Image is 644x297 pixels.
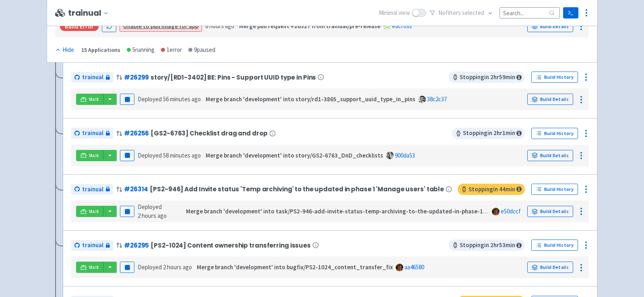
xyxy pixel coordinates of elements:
span: [PS2-946] Add Invite status 'Temp archiving' to the updated in phase 1 'Manage users' table [150,186,444,193]
span: Visit [89,152,99,159]
a: Build Details [527,262,573,273]
a: Build Details [527,94,573,105]
span: [PS2-1024] Content ownership transferring issues [151,242,311,249]
button: Pause [120,206,134,217]
a: Build Details [527,206,573,217]
strong: Merge branch 'development' into story/rd1-3865_support_uuid_type_in_pins [206,95,415,103]
a: trainual [71,184,113,195]
a: Visit [76,94,103,105]
span: No filter s [438,8,484,18]
a: #26295 [124,241,149,250]
button: Pause [120,262,134,273]
div: 1 error [161,45,182,55]
span: selected [462,9,484,16]
time: 2 hours ago [163,263,192,271]
div: Hide [55,45,74,55]
a: Terminal [563,7,578,18]
a: 900da53 [395,152,415,159]
a: aa46580 [405,263,424,271]
strong: Merge branch 'development' into bugfix/PS2-1024_content_transfer_fix [197,263,393,271]
span: Deployed [138,95,201,103]
a: Build Details [527,150,573,161]
a: Build History [531,240,578,251]
span: story/[RD1-3402] BE: Pins - Support UUID type in Pins [151,74,316,81]
input: Search... [500,7,560,18]
a: Visit [76,206,103,217]
span: Stopping in 2 hr 59 min [449,72,525,83]
a: 38c2c37 [427,95,447,103]
span: Deployed [138,203,167,220]
a: #26256 [124,129,149,137]
strong: Merge branch 'development' into story/GS2-6763_DnD_checklists [206,152,383,159]
button: Pause [120,150,134,161]
a: trainual [71,240,113,251]
div: 5 running [127,45,155,55]
span: [GS2-6763] Checklist drag and drop [151,130,267,137]
a: Visit [76,150,103,161]
span: Stopping in 2 hr 53 min [449,240,525,251]
a: #26314 [124,185,148,193]
span: Minimal view [379,8,410,18]
span: Visit [89,208,99,215]
time: 56 minutes ago [163,95,201,103]
a: #26299 [124,73,149,82]
div: Build Error [60,22,99,31]
span: Stopping in 2 hr 1 min [452,128,525,139]
div: 15 Applications [81,45,120,55]
div: 9 paused [188,45,215,55]
span: Deployed [138,263,192,271]
span: Stopping in 44 min [458,184,525,195]
a: Build Details [527,21,573,32]
time: 2 hours ago [138,212,167,219]
span: trainual [82,129,103,138]
a: Build History [531,184,578,195]
a: trainual [71,128,113,139]
span: trainual [82,241,103,250]
span: Deployed [138,152,201,159]
a: Build History [531,72,578,83]
a: trainual [71,72,113,83]
span: Visit [89,264,99,270]
span: Visit [89,96,99,102]
button: Pause [120,94,134,105]
button: trainual [68,8,112,18]
span: trainual [82,185,103,194]
button: Hide [55,45,75,55]
strong: Merge branch 'development' into task/PS2-946-add-invite-status-temp-archiving-to-the-updated-in-p... [186,207,540,215]
a: e50dccf [501,207,521,215]
time: 58 minutes ago [163,152,201,159]
a: Visit [76,262,103,273]
span: trainual [82,73,103,82]
a: Build History [531,128,578,139]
